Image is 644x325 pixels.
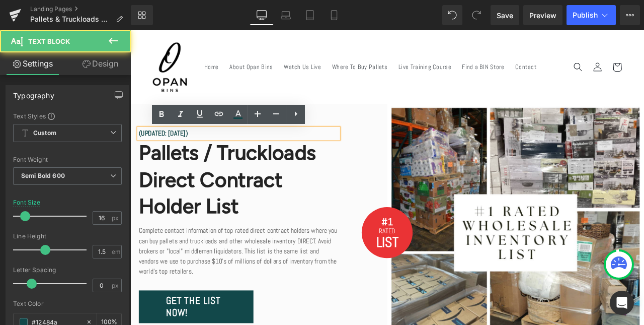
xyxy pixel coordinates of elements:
a: Contact [450,33,488,55]
div: Font Size [13,199,41,206]
a: Tablet [298,5,322,25]
div: Open Intercom Messenger [610,291,634,315]
span: Text Block [28,37,70,45]
a: Live Training Course [311,33,387,55]
a: About Opan Bins [111,33,176,55]
b: Semi Bold 600 [21,172,65,179]
a: Where To Buy Pallets [232,33,311,55]
span: Preview [529,10,556,21]
a: Desktop [250,5,274,25]
p: LIST [274,243,335,260]
button: Publish [567,5,616,25]
span: Contact [456,39,481,48]
div: Text Color [13,300,122,307]
span: px [112,215,120,221]
span: Watch Us Live [182,39,226,48]
div: Text Styles [13,112,122,120]
h2: Pallets / Truckloads Direct Contract Holder List [10,129,247,224]
a: Home [81,33,111,55]
b: Custom [33,129,56,138]
div: Font Weight [13,156,122,163]
p: Complete contact information of top rated direct contract holders where you can buy pallets and t... [10,232,247,292]
span: em [112,248,120,255]
span: Publish [573,11,598,19]
span: Home [88,39,105,48]
span: Find a BIN Store [393,39,443,48]
span: px [112,282,120,289]
a: Preview [523,5,562,25]
span: About Opan Bins [118,39,169,48]
summary: Search [519,32,542,55]
a: New Library [131,5,153,25]
button: Redo [466,5,487,25]
span: Save [497,10,513,21]
a: Mobile [322,5,346,25]
img: Opan Bins [27,15,67,73]
a: Laptop [274,5,298,25]
a: Design [67,52,133,75]
p: RATED [274,234,335,242]
a: Find a BIN Store [387,33,450,55]
div: Line Height [13,233,122,240]
span: Pallets & Truckloads Direct Contract Holder List [30,15,112,23]
span: Where To Buy Pallets [239,39,305,48]
button: Undo [442,5,462,25]
div: Letter Spacing [13,267,122,274]
button: More [620,5,640,25]
p: #1 [274,222,335,233]
p: (UPDATED: [DATE]) [10,116,247,128]
a: Watch Us Live [176,33,232,55]
span: Live Training Course [318,39,381,48]
div: Typography [13,86,54,100]
a: Landing Pages [30,5,131,13]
